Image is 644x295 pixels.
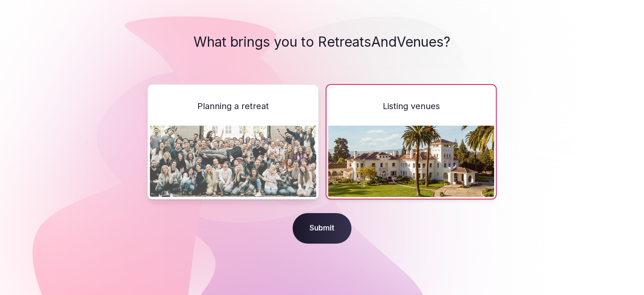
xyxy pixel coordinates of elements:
[54,34,590,50] h1: What brings you to RetreatsAndVenues?
[293,213,351,244] span: Submit
[328,126,495,197] img: A beautiful venue in the hills with palm trees around
[197,100,269,112] span: Planning a retreat
[150,126,316,197] img: The CloseCRM company team on retreat
[382,100,439,112] span: Listing venues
